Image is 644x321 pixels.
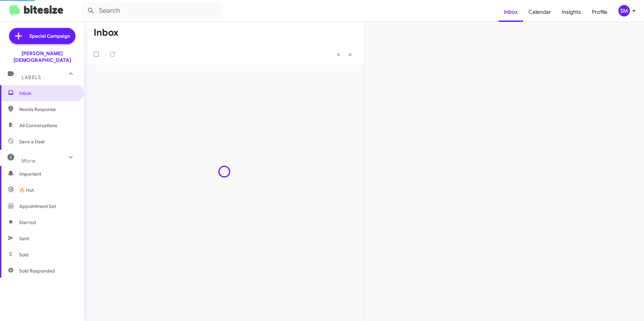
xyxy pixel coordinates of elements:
input: Search [82,3,223,19]
a: Insights [556,2,586,22]
span: » [348,50,352,59]
div: SM [618,5,630,16]
a: Calendar [523,2,556,22]
button: Next [344,47,356,61]
span: « [337,50,341,59]
a: Profile [586,2,613,22]
span: Sold [19,251,29,258]
span: Needs Response [19,106,76,113]
span: Labels [22,74,41,80]
span: More [22,158,35,164]
h1: Inbox [94,27,119,38]
button: SM [613,5,637,16]
span: Special Campaign [29,33,70,39]
button: Previous [333,47,345,61]
span: Important [19,171,76,177]
span: Sold Responded [19,267,55,274]
span: Inbox [19,90,76,97]
a: Inbox [498,2,523,22]
span: 🔥 Hot [19,187,34,193]
span: Save a Deal [19,138,44,145]
span: Sent [19,235,29,242]
a: Special Campaign [9,28,75,44]
span: Appointment Set [19,203,56,210]
span: Starred [19,219,36,226]
nav: Page navigation example [333,47,356,61]
span: All Conversations [19,122,57,129]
